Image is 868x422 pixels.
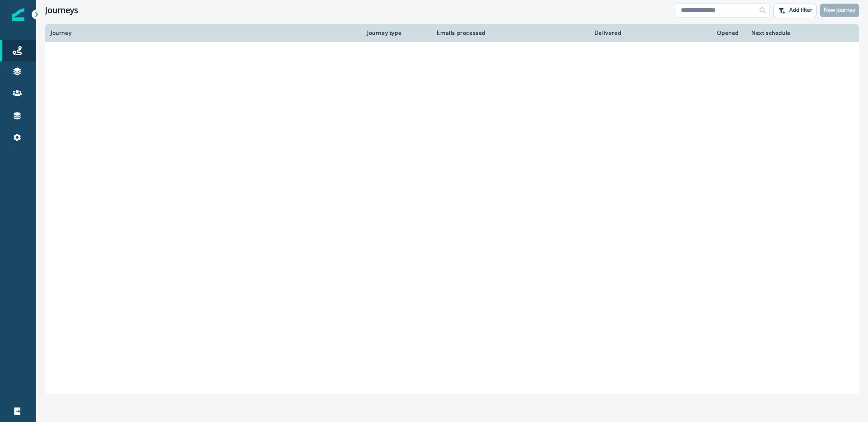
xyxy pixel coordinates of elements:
div: Emails processed [435,29,487,37]
button: New journey [820,4,859,17]
div: Next schedule [751,29,831,37]
div: Journey [51,29,356,37]
img: Inflection [12,8,24,21]
h1: Journeys [45,5,78,15]
div: Delivered [498,29,623,37]
div: Opened [634,29,741,37]
button: Add filter [774,4,816,17]
p: Add filter [789,7,812,13]
p: New journey [824,7,855,13]
div: Journey type [367,29,424,37]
